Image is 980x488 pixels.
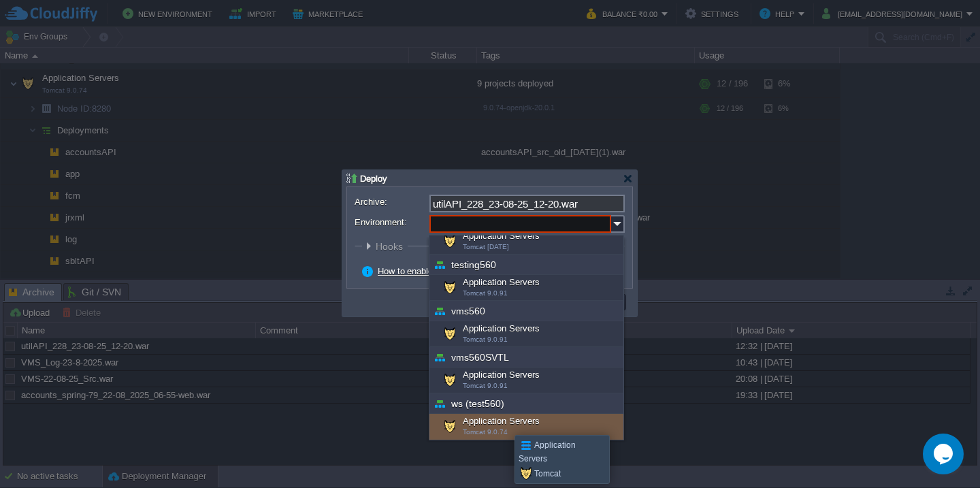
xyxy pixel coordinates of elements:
div: Tomcat [519,466,606,481]
span: Deploy [360,174,387,184]
div: Application Servers [429,275,623,301]
div: Application Servers [429,368,623,393]
div: testing560 [429,255,623,275]
label: Environment: [355,215,428,229]
div: vms560 [429,301,623,321]
iframe: chat widget [923,434,966,474]
div: Application Servers [429,229,623,255]
span: Tomcat [DATE] [463,243,509,250]
a: How to enable zero-downtime deployment [378,266,541,276]
div: Application Servers [429,414,623,440]
span: Hooks [376,241,406,252]
div: Application Servers [519,438,606,466]
label: Archive: [355,195,428,209]
div: vms560SVTL [429,347,623,368]
span: Tomcat 9.0.91 [463,382,508,389]
span: Tomcat 9.0.91 [463,336,508,343]
div: Application Servers [429,321,623,347]
div: ws (test560) [429,393,623,414]
span: Tomcat 9.0.74 [463,428,508,436]
span: Tomcat 9.0.91 [463,289,508,297]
